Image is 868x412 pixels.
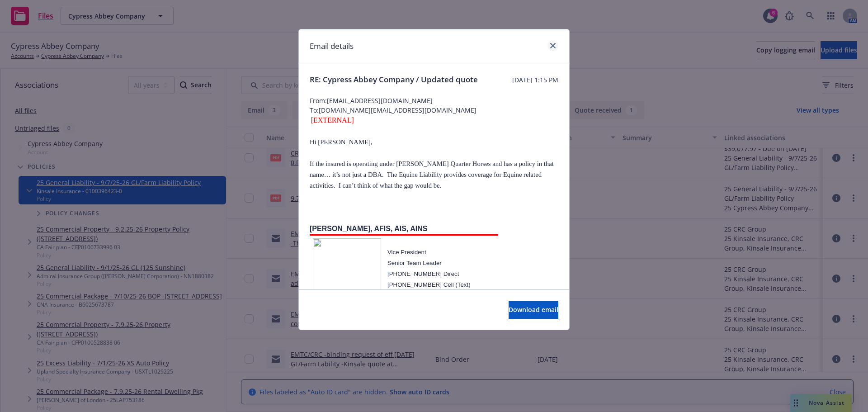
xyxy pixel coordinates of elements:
img: image001.jpg@01DC20D2.9DF3BDD0 [313,238,381,320]
span: RE: Cypress Abbey Company / Updated quote [310,74,478,85]
b: [PERSON_NAME], AFIS, AIS, AINS [310,225,427,232]
span: If the insured is operating under [PERSON_NAME] Quarter Horses and has a policy in that name… it’... [310,160,554,189]
div: [EXTERNAL] [310,115,558,126]
span: Senior Team Leader [387,260,442,266]
span: To: [DOMAIN_NAME][EMAIL_ADDRESS][DOMAIN_NAME] [310,105,558,115]
span: [DATE] 1:15 PM [512,75,558,85]
span: Download email [509,305,558,314]
span: Hi [PERSON_NAME], [310,138,372,146]
h1: Email details [310,40,354,52]
a: close [547,40,558,51]
span: [PHONE_NUMBER] Cell (Text) [387,281,471,288]
span: [PHONE_NUMBER] Direct [387,270,459,277]
span: From: [EMAIL_ADDRESS][DOMAIN_NAME] [310,96,558,105]
span: Vice President [387,249,426,256]
button: Download email [509,301,558,319]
